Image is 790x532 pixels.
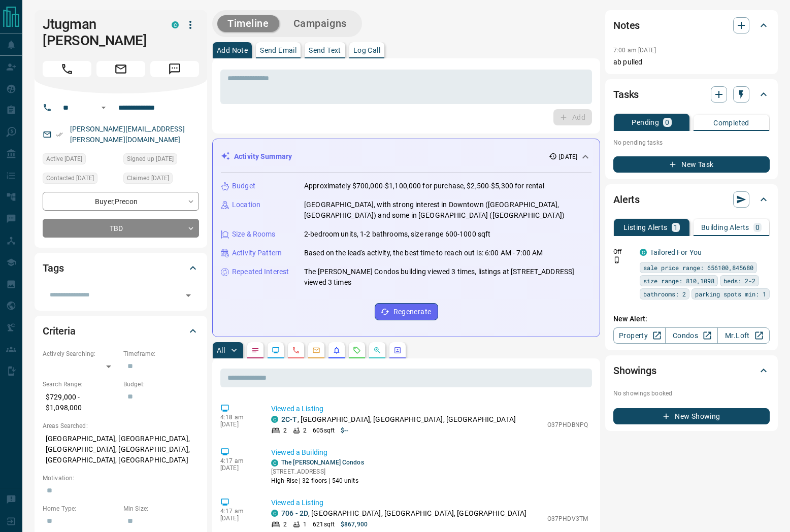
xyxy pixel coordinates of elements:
[43,421,199,430] p: Areas Searched:
[220,421,256,428] p: [DATE]
[232,248,282,258] p: Activity Pattern
[43,61,91,77] span: Call
[341,520,368,529] p: $867,900
[271,476,364,485] p: High-Rise | 32 floors | 540 units
[613,13,770,38] div: Notes
[232,199,260,210] p: Location
[304,248,543,258] p: Based on the lead's activity, the best time to reach out is: 6:00 AM - 7:00 AM
[43,349,118,358] p: Actively Searching:
[217,15,279,32] button: Timeline
[220,457,256,464] p: 4:17 am
[43,474,199,483] p: Motivation:
[613,247,634,256] p: Off
[281,415,298,423] a: 2C-T
[43,504,118,513] p: Home Type:
[271,459,278,467] div: condos.ca
[309,47,341,54] p: Send Text
[220,414,256,421] p: 4:18 am
[251,346,259,354] svg: Notes
[220,508,256,515] p: 4:17 am
[123,380,199,389] p: Budget:
[281,509,308,517] a: 706 - 2D
[232,181,255,191] p: Budget
[613,187,770,212] div: Alerts
[127,154,174,164] span: Signed up [DATE]
[353,346,361,354] svg: Requests
[312,346,320,354] svg: Emails
[393,346,402,354] svg: Agent Actions
[303,520,307,529] p: 1
[43,173,118,187] div: Fri Oct 10 2025
[640,249,647,256] div: condos.ca
[281,459,364,466] a: The [PERSON_NAME] Condos
[232,267,289,277] p: Repeated Interest
[304,181,544,191] p: Approximately $700,000-$1,100,000 for purchase, $2,500-$5,300 for rental
[234,151,292,162] p: Activity Summary
[613,82,770,107] div: Tasks
[150,61,199,77] span: Message
[271,467,364,476] p: [STREET_ADDRESS]
[283,426,287,435] p: 2
[97,102,110,114] button: Open
[613,389,770,398] p: No showings booked
[283,520,287,529] p: 2
[303,426,307,435] p: 2
[43,260,63,276] h2: Tags
[181,288,195,303] button: Open
[613,191,640,208] h2: Alerts
[96,61,145,77] span: Email
[559,152,577,161] p: [DATE]
[353,47,380,54] p: Log Call
[123,173,199,187] div: Fri Oct 10 2025
[46,173,94,183] span: Contacted [DATE]
[713,119,749,126] p: Completed
[613,314,770,324] p: New Alert:
[695,289,766,299] span: parking spots min: 1
[43,323,76,339] h2: Criteria
[292,346,300,354] svg: Calls
[613,408,770,424] button: New Showing
[283,15,357,32] button: Campaigns
[701,224,749,231] p: Building Alerts
[613,17,640,34] h2: Notes
[643,276,714,286] span: size range: 810,1098
[43,153,118,168] div: Sat Oct 11 2025
[613,86,639,103] h2: Tasks
[123,153,199,168] div: Fri Oct 10 2025
[127,173,169,183] span: Claimed [DATE]
[304,229,490,240] p: 2-bedroom units, 1-2 bathrooms, size range 600-1000 sqft
[217,47,248,54] p: Add Note
[304,199,591,221] p: [GEOGRAPHIC_DATA], with strong interest in Downtown ([GEOGRAPHIC_DATA], [GEOGRAPHIC_DATA]) and so...
[123,504,199,513] p: Min Size:
[271,510,278,517] div: condos.ca
[613,358,770,383] div: Showings
[613,57,770,68] p: ab pulled
[674,224,678,231] p: 1
[643,289,686,299] span: bathrooms: 2
[373,346,381,354] svg: Opportunities
[304,267,591,288] p: The [PERSON_NAME] Condos building viewed 3 times, listings at [STREET_ADDRESS] viewed 3 times
[375,303,438,320] button: Regenerate
[43,219,199,238] div: TBD
[623,224,668,231] p: Listing Alerts
[613,362,656,379] h2: Showings
[613,256,620,263] svg: Push Notification Only
[232,229,276,240] p: Size & Rooms
[613,47,656,54] p: 7:00 am [DATE]
[313,426,335,435] p: 605 sqft
[613,156,770,173] button: New Task
[717,327,770,344] a: Mr.Loft
[281,508,527,519] p: , [GEOGRAPHIC_DATA], [GEOGRAPHIC_DATA], [GEOGRAPHIC_DATA]
[260,47,297,54] p: Send Email
[723,276,755,286] span: beds: 2-2
[271,416,278,423] div: condos.ca
[281,414,516,425] p: , [GEOGRAPHIC_DATA], [GEOGRAPHIC_DATA], [GEOGRAPHIC_DATA]
[272,346,280,354] svg: Lead Browsing Activity
[43,256,199,280] div: Tags
[220,464,256,472] p: [DATE]
[547,420,588,429] p: O37PHDBNPQ
[313,520,335,529] p: 621 sqft
[271,404,588,414] p: Viewed a Listing
[43,319,199,343] div: Criteria
[650,248,702,256] a: Tailored For You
